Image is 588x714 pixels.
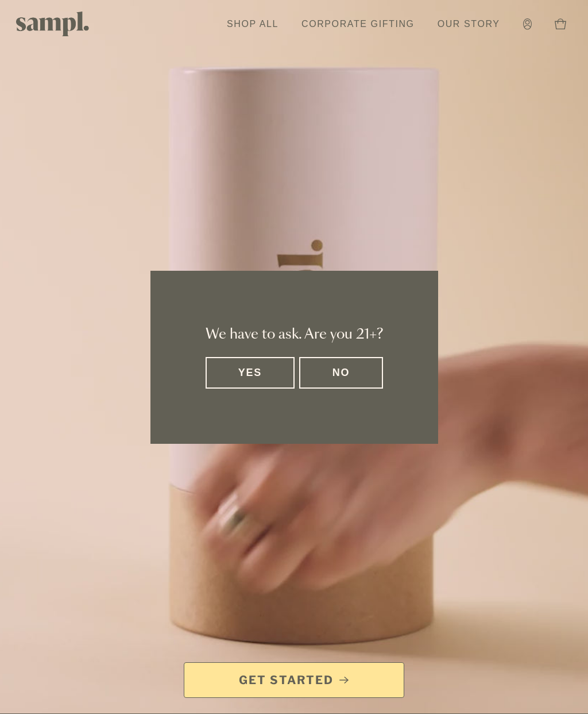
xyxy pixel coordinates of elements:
a: Corporate Gifting [296,11,420,37]
a: Our Story [432,11,506,37]
img: Sampl logo [16,11,90,36]
a: Get Started [184,662,404,698]
a: Shop All [221,11,284,37]
span: Get Started [239,672,334,688]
